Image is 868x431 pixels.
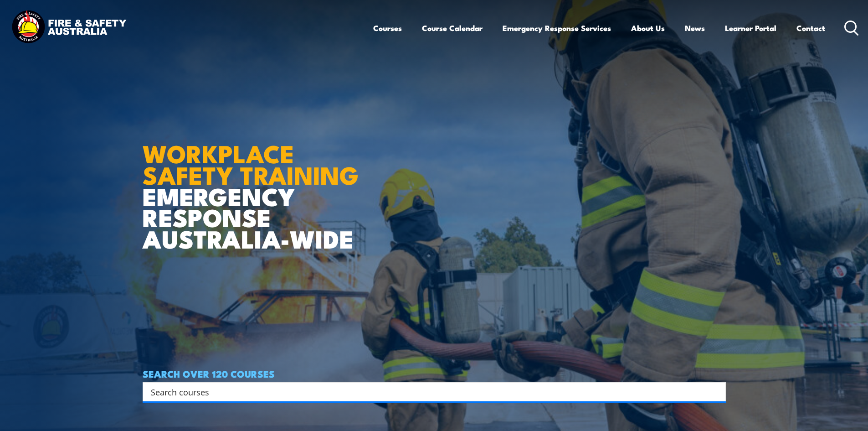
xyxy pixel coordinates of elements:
[710,385,723,398] button: Search magnifier button
[151,385,706,399] input: Search input
[503,16,611,40] a: Emergency Response Services
[143,134,359,193] strong: WORKPLACE SAFETY TRAINING
[422,16,483,40] a: Course Calendar
[143,119,365,249] h1: EMERGENCY RESPONSE AUSTRALIA-WIDE
[685,16,705,40] a: News
[143,369,726,379] h4: SEARCH OVER 120 COURSES
[796,16,825,40] a: Contact
[631,16,665,40] a: About Us
[725,16,776,40] a: Learner Portal
[373,16,402,40] a: Courses
[153,385,708,398] form: Search form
